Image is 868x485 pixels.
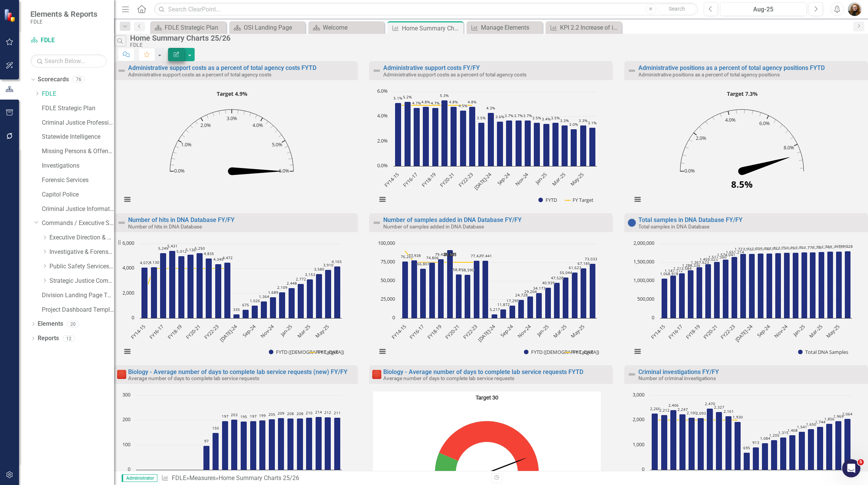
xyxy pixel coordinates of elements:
path: FY18-19, 5,012. FYTD (Sum). [178,256,185,318]
text: 3.3% [579,118,587,123]
text: 1,147,172 [665,268,683,273]
iframe: Intercom live chat [842,459,860,477]
path: FY21-22, 4.5. FYTD. [460,110,467,166]
a: Number of hits in DNA Database FY/FY [128,216,235,223]
path: Mar-25, 3.3. FYTD. [562,125,568,166]
path: Nov-24, 3.7. FYTD. [525,120,531,166]
path: May-25, 3,910. FYTD (Sum). [325,269,332,318]
svg: Interactive chart [628,240,856,363]
a: Scorecards [38,75,69,84]
text: 1,367,623 [691,260,709,265]
text: Sep-24 [496,171,512,187]
a: FDLE [42,90,114,98]
a: KPI 2.2 Increase of intelligence products developed in collaboration with regions and/or partners. [547,23,620,32]
path: FY17-18, 1,288,336. Total DNA Samples. [688,270,694,318]
path: FY20-21, 58,898. FYTD (Sum). [456,274,462,318]
text: Jan-25 [533,171,548,186]
img: Not Defined [372,66,381,75]
span: 5 [858,459,864,465]
a: Number of samples added in DNA Database FY/FY [383,216,522,223]
text: May-25 [569,171,585,187]
path: May-25, 3.3. FYTD. [580,125,587,166]
a: Reports [38,334,59,343]
a: Administrative support costs FY/FY [383,64,480,71]
text: 3.1% [588,120,597,125]
text: 4,130 [149,260,159,265]
text: 5,138 [186,247,196,252]
path: FY23-24, 1,727,962. Total DNA Samples. [740,254,746,318]
text: 1,799,228 [835,244,853,249]
div: Target 4.9%. Highcharts interactive chart. [118,88,354,211]
path: Aug-24, 3.6. FYTD. [497,121,503,166]
button: Show FYTD [538,197,557,203]
path: FY18-19, 79,426. FYTD (Sum). [438,259,444,318]
div: Double-Click to Edit [114,213,358,365]
div: FDLE Strategic Plan [165,23,224,32]
text: 8.5% [731,178,753,190]
path: FY19-20, 5,138. FYTD (Sum). [187,254,194,318]
text: 1,288,336 [682,263,700,268]
text: 1,768,176 [796,245,814,250]
text: 2,772 [296,276,306,282]
text: 77,429 [471,253,483,258]
path: Mar-25, 55,044. FYTD (Sum). [563,277,569,318]
text: 3.7% [505,113,513,118]
button: Show FY Target [310,349,339,355]
text: 61,623 [569,265,581,270]
a: Commands / Executive Support Branch [42,219,114,228]
a: Elements [38,320,63,328]
a: Criminal investigations FY/FY [638,368,719,376]
text: 75,000 [381,258,395,265]
text: 5.1% [394,95,402,101]
path: Feb-25, 3.5. FYTD. [552,122,559,166]
small: FDLE [30,19,97,25]
text: 2,000,000 [633,239,654,246]
text: 5,431 [167,243,178,249]
path: Apr-25, 3. FYTD. [571,129,577,166]
text: 4.0% [377,112,388,119]
text: 3,580 [314,266,324,272]
path: FY23-24, 77,441. FYTD (Sum). [482,260,489,318]
button: View chart menu, Chart [377,346,388,357]
text: 5,250 [195,246,205,251]
a: Total samples in DNA Database FY/FY [638,216,743,223]
text: 6.0% [279,167,289,174]
text: 74,806 [426,255,439,260]
div: FDLE [130,42,864,48]
text: Target 4.9% [217,90,248,97]
path: FY19-20, 5.3. FYTD. [441,100,448,166]
text: 58,898 [453,267,465,272]
path: 8.5. FYTD. [741,154,790,175]
div: Welcome [323,23,382,32]
text: 6,000 [122,239,134,246]
button: Jennifer Siddoway [848,2,862,16]
img: ClearPoint Strategy [4,8,17,22]
text: 1,756,499 [778,245,797,250]
svg: Interactive chart [118,88,346,211]
text: 1,213,584 [673,266,692,271]
path: FY15-16, 1,147,172. Total DNA Samples. [670,275,676,318]
text: 5,249 [158,246,168,251]
path: Jun-25, 73,033. FYTD (Sum). [590,263,596,318]
path: FY16-17, 66,807. FYTD (Sum). [420,268,426,318]
span: Search [669,6,685,12]
path: May-25, 1,793,879. Total DNA Samples. [836,251,842,318]
g: FYTD (Sum), series 1 of 2. Bar series with 22 bars. [402,250,596,318]
text: 2,448 [287,281,297,286]
div: » » [161,474,486,483]
text: 0.0% [377,162,388,169]
path: Apr-25, 61,623. FYTD (Sum). [572,272,578,318]
text: 76,220 [401,254,413,259]
div: Chart. Highcharts interactive chart. [373,240,609,363]
text: 3.0% [569,122,578,127]
text: 0.0% [684,167,695,174]
img: Not Defined [372,218,381,227]
text: 4.8% [421,99,430,105]
text: 5.3% [440,93,449,98]
div: Aug-25 [723,5,804,14]
text: 100,000 [378,239,395,246]
path: FY18-19, 4.7. FYTD. [432,108,439,166]
text: 3.7% [514,113,523,118]
a: Investigations [42,162,114,170]
path: FY20-21, 4.8. FYTD. [451,106,457,166]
